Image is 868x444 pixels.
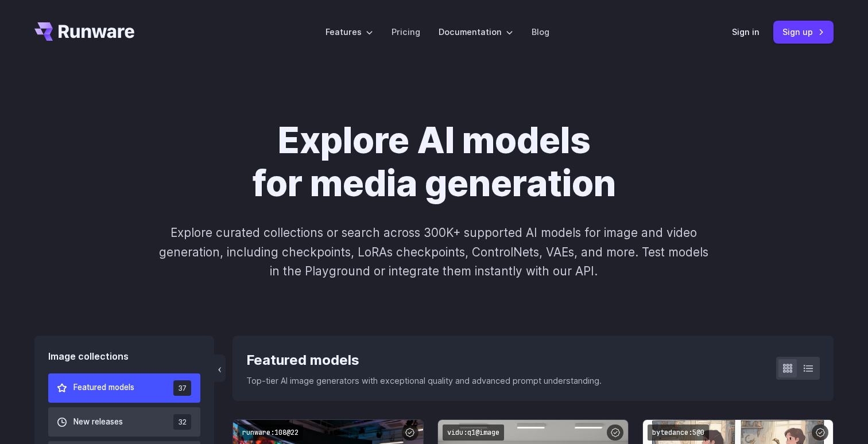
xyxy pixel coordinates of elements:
a: Sign up [773,21,834,43]
code: bytedance:5@0 [648,424,709,441]
p: Explore curated collections or search across 300K+ supported AI models for image and video genera... [154,223,714,281]
p: Top-tier AI image generators with exceptional quality and advanced prompt understanding. [246,374,602,387]
button: New releases 32 [48,407,200,437]
div: Image collections [48,349,200,364]
label: Documentation [439,25,513,38]
a: Pricing [392,25,420,38]
label: Features [325,25,373,38]
span: Featured models [73,381,134,394]
button: Featured models 37 [48,373,200,403]
h1: Explore AI models for media generation [114,119,754,205]
span: 37 [173,380,191,396]
button: ‹ [214,355,226,382]
a: Blog [532,25,549,38]
span: New releases [73,416,123,429]
span: 32 [173,414,191,430]
a: Go to / [34,22,134,41]
div: Featured models [246,349,602,371]
a: Sign in [732,25,759,38]
code: runware:108@22 [238,424,303,441]
code: vidu:q1@image [443,424,504,441]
